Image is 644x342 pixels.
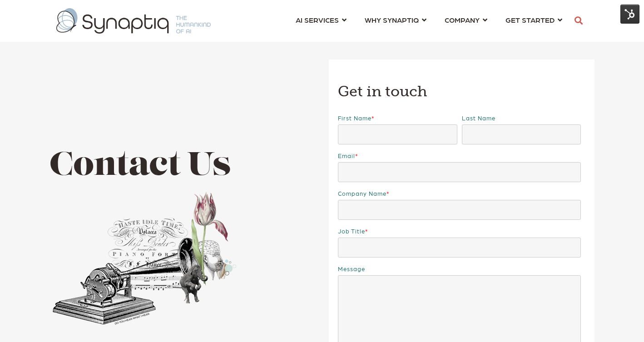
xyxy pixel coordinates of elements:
[50,149,315,185] h1: Contact Us
[287,5,571,37] nav: menu
[365,14,419,26] span: WHY SYNAPTIQ
[296,14,339,26] span: AI SERVICES
[50,189,238,328] img: Collage of phonograph, flowers, and elephant and a hand
[56,8,211,34] img: synaptiq logo-1
[445,14,480,26] span: COMPANY
[505,11,562,28] a: GET STARTED
[462,114,495,121] span: Last name
[620,5,639,24] img: HubSpot Tools Menu Toggle
[505,14,555,26] span: GET STARTED
[445,11,487,28] a: COMPANY
[365,11,426,28] a: WHY SYNAPTIQ
[338,82,585,101] h3: Get in touch
[338,114,372,121] span: First name
[338,152,355,159] span: Email
[338,265,365,272] span: Message
[338,190,386,197] span: Company name
[338,228,365,234] span: Job Title
[296,11,347,28] a: AI SERVICES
